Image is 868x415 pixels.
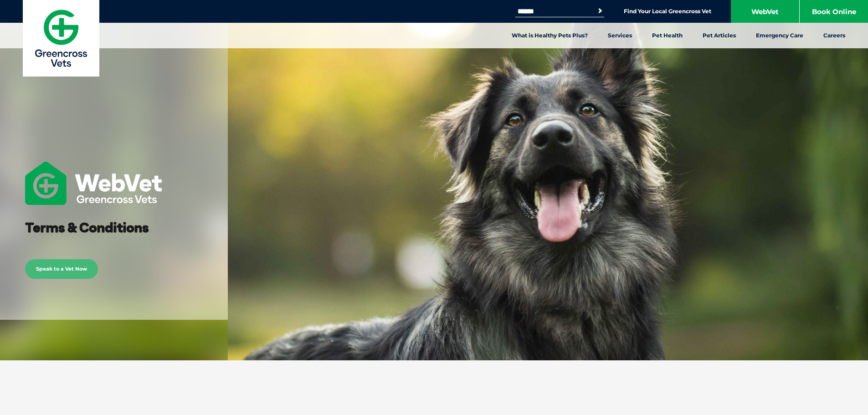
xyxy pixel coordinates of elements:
a: Find Your Local Greencross Vet [624,8,711,15]
span: Speak to a Vet Now [25,259,98,279]
strong: Terms & Conditions [25,219,149,236]
a: Services [598,23,642,48]
a: Careers [813,23,855,48]
a: Emergency Care [746,23,813,48]
button: Search [596,6,605,15]
a: Pet Articles [693,23,746,48]
a: Pet Health [642,23,693,48]
a: What is Healthy Pets Plus? [502,23,598,48]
